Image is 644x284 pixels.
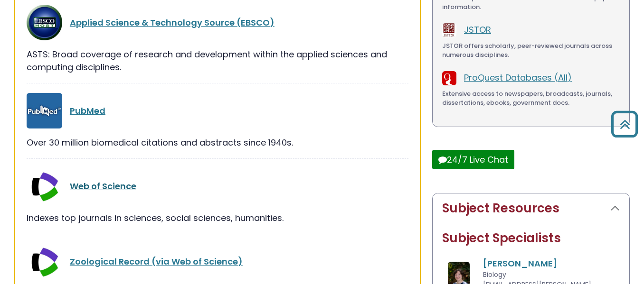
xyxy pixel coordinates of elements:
div: Indexes top journals in sciences, social sciences, humanities. [27,211,408,224]
div: Extensive access to newspapers, broadcasts, journals, dissertations, ebooks, government docs. [442,89,620,108]
h2: Subject Specialists [442,231,620,246]
a: [PERSON_NAME] [483,257,557,269]
a: Web of Science [70,180,136,192]
button: Subject Resources [433,193,629,223]
a: Applied Science & Technology Source (EBSCO) [70,17,275,28]
a: Back to Top [607,115,642,133]
div: JSTOR offers scholarly, peer-reviewed journals across numerous disciplines. [442,41,620,60]
span: Biology [483,270,506,279]
a: JSTOR [464,24,491,36]
a: Zoological Record (via Web of Science) [70,256,243,267]
div: Over 30 million biomedical citations and abstracts since 1940s. [27,136,408,149]
div: ASTS: Broad coverage of research and development within the applied sciences and computing discip... [27,48,408,73]
a: ProQuest Databases (All) [464,72,572,83]
button: 24/7 Live Chat [432,150,514,169]
a: PubMed [70,105,105,117]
